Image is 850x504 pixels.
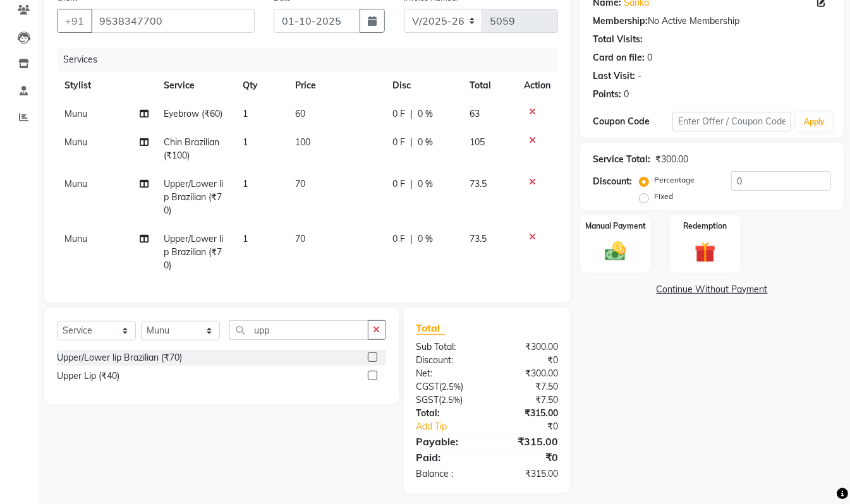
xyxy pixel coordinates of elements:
[407,354,487,367] div: Discount:
[385,71,462,100] th: Disc
[418,107,433,121] span: 0 %
[593,153,650,166] div: Service Total:
[442,395,461,405] span: 2.5%
[593,33,643,46] div: Total Visits:
[416,394,439,405] span: SGST
[416,321,446,335] span: Total
[295,108,305,119] span: 60
[407,467,487,481] div: Balance :
[156,71,235,100] th: Service
[235,71,288,100] th: Qty
[647,51,652,64] div: 0
[243,178,248,189] span: 1
[407,450,487,465] div: Paid:
[593,69,635,83] div: Last Visit:
[418,232,433,246] span: 0 %
[295,233,305,244] span: 70
[407,367,487,380] div: Net:
[407,340,487,354] div: Sub Total:
[57,71,156,100] th: Stylist
[57,9,92,33] button: +91
[487,354,568,367] div: ₹0
[470,233,487,244] span: 73.5
[487,450,568,465] div: ₹0
[64,233,87,244] span: Munu
[229,320,368,340] input: Search or Scan
[243,233,248,244] span: 1
[683,220,727,232] label: Redemption
[638,69,641,83] div: -
[516,71,558,100] th: Action
[392,136,405,149] span: 0 F
[672,112,791,131] input: Enter Offer / Coupon Code
[64,178,87,189] span: Munu
[164,136,219,161] span: Chin Brazilian (₹100)
[593,175,632,188] div: Discount:
[57,351,182,364] div: Upper/Lower lip Brazilian (₹70)
[64,136,87,148] span: Munu
[796,112,832,131] button: Apply
[593,51,645,64] div: Card on file:
[593,88,621,101] div: Points:
[410,232,413,246] span: |
[585,220,646,232] label: Manual Payment
[416,381,440,392] span: CGST
[593,115,672,128] div: Coupon Code
[487,467,568,481] div: ₹315.00
[243,108,248,119] span: 1
[407,434,487,449] div: Payable:
[57,369,119,383] div: Upper Lip (₹40)
[64,108,87,119] span: Munu
[295,178,305,189] span: 70
[407,380,487,393] div: ( )
[164,108,222,119] span: Eyebrow (₹60)
[487,380,568,393] div: ₹7.50
[655,153,688,166] div: ₹300.00
[654,191,673,202] label: Fixed
[470,178,487,189] span: 73.5
[164,178,223,216] span: Upper/Lower lip Brazilian (₹70)
[501,420,568,433] div: ₹0
[418,136,433,149] span: 0 %
[392,107,405,121] span: 0 F
[288,71,385,100] th: Price
[583,283,841,296] a: Continue Without Payment
[688,239,722,265] img: _gift.svg
[392,232,405,246] span: 0 F
[91,9,255,33] input: Search by Name/Mobile/Email/Code
[487,367,568,380] div: ₹300.00
[487,407,568,420] div: ₹315.00
[654,174,695,186] label: Percentage
[392,177,405,191] span: 0 F
[164,233,223,271] span: Upper/Lower lip Brazilian (₹70)
[442,381,461,392] span: 2.5%
[593,15,831,28] div: No Active Membership
[462,71,516,100] th: Total
[598,239,633,263] img: _cash.svg
[410,136,413,149] span: |
[487,340,568,354] div: ₹300.00
[58,48,568,71] div: Services
[407,407,487,420] div: Total:
[295,136,310,148] span: 100
[593,15,648,28] div: Membership:
[410,107,413,121] span: |
[407,420,501,433] a: Add Tip
[407,393,487,407] div: ( )
[243,136,248,148] span: 1
[410,177,413,191] span: |
[487,393,568,407] div: ₹7.50
[470,108,480,119] span: 63
[624,88,629,101] div: 0
[470,136,485,148] span: 105
[487,434,568,449] div: ₹315.00
[418,177,433,191] span: 0 %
